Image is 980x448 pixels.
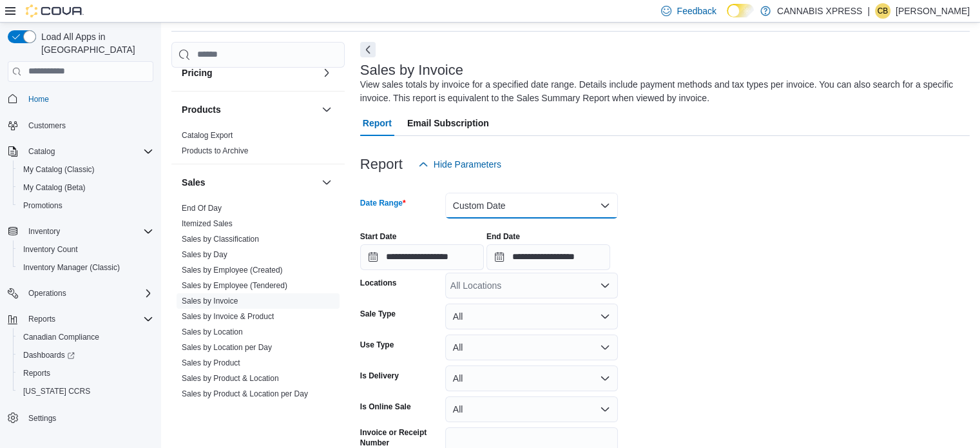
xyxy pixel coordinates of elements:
span: Sales by Product & Location per Day [182,389,308,399]
span: Promotions [18,198,153,213]
span: Sales by Location [182,327,243,337]
span: Load All Apps in [GEOGRAPHIC_DATA] [36,30,153,56]
a: Sales by Employee (Created) [182,266,283,275]
span: Operations [23,286,153,301]
a: Sales by Product & Location [182,374,279,383]
span: Washington CCRS [18,384,153,399]
button: Next [360,42,376,57]
span: My Catalog (Classic) [18,162,153,177]
button: Operations [23,286,72,301]
button: Custom Date [445,193,618,219]
span: Sales by Employee (Tendered) [182,280,287,291]
a: End Of Day [182,204,222,213]
button: Catalog [23,144,60,159]
a: [US_STATE] CCRS [18,384,95,399]
span: Inventory Count [23,244,78,255]
a: Sales by Employee (Tendered) [182,281,287,290]
button: Settings [3,408,159,427]
a: Canadian Compliance [18,329,104,345]
button: Hide Parameters [413,151,506,177]
span: Inventory [28,226,60,237]
a: Dashboards [18,347,80,363]
a: Dashboards [13,346,159,364]
button: Customers [3,116,159,135]
label: Invoice or Receipt Number [360,427,440,448]
span: Sales by Product & Location [182,373,279,384]
div: View sales totals by invoice for a specified date range. Details include payment methods and tax ... [360,78,963,105]
span: Promotions [23,200,62,211]
input: Dark Mode [727,4,754,17]
h3: Report [360,157,403,172]
span: Home [28,94,49,104]
a: Catalog Export [182,131,233,140]
h3: Sales by Invoice [360,63,463,78]
button: Canadian Compliance [13,328,159,346]
button: Inventory [3,222,159,240]
button: Home [3,90,159,108]
a: Sales by Location per Day [182,343,272,352]
span: Catalog Export [182,130,233,141]
span: [US_STATE] CCRS [23,386,90,396]
a: Products to Archive [182,146,248,155]
span: Sales by Invoice [182,296,238,306]
p: CANNABIS XPRESS [777,3,862,19]
button: Products [182,103,316,116]
button: Inventory Manager (Classic) [13,258,159,277]
span: Inventory Count [18,242,153,257]
button: Inventory Count [13,240,159,258]
span: Inventory Manager (Classic) [23,262,120,273]
button: Reports [13,364,159,382]
span: CB [878,3,889,19]
span: Home [23,91,153,107]
button: Pricing [182,66,316,79]
p: | [867,3,870,19]
span: My Catalog (Beta) [18,180,153,195]
span: Operations [28,288,66,298]
span: Inventory [23,224,153,239]
p: [PERSON_NAME] [896,3,970,19]
span: Canadian Compliance [23,332,99,342]
button: My Catalog (Classic) [13,161,159,179]
button: Reports [3,310,159,328]
label: Use Type [360,340,394,350]
span: Feedback [677,5,716,17]
span: Customers [28,121,66,131]
div: Sales [171,200,345,422]
button: Promotions [13,197,159,215]
button: Reports [23,311,61,327]
label: Start Date [360,231,397,242]
a: Sales by Product & Location per Day [182,389,308,398]
span: End Of Day [182,203,222,213]
a: Sales by Day [182,250,227,259]
a: Promotions [18,198,68,213]
span: Reports [28,314,55,324]
span: Settings [23,409,153,425]
a: Sales by Location [182,327,243,336]
span: Dark Mode [727,17,727,18]
label: End Date [486,231,520,242]
span: Inventory Manager (Classic) [18,260,153,275]
label: Is Online Sale [360,402,411,412]
button: Sales [182,176,316,189]
span: Itemized Sales [182,219,233,229]
button: Catalog [3,142,159,161]
a: Home [23,92,54,107]
label: Is Delivery [360,371,399,381]
a: Inventory Manager (Classic) [18,260,125,275]
a: Settings [23,411,61,426]
label: Date Range [360,198,406,208]
input: Press the down key to open a popover containing a calendar. [486,244,610,270]
input: Press the down key to open a popover containing a calendar. [360,244,484,270]
a: Reports [18,365,55,381]
span: Sales by Product [182,358,240,368]
span: My Catalog (Beta) [23,182,86,193]
span: Report [363,110,392,136]
button: All [445,396,618,422]
a: My Catalog (Classic) [18,162,100,177]
span: Hide Parameters [434,158,501,171]
span: Sales by Location per Day [182,342,272,353]
button: All [445,304,618,329]
button: My Catalog (Beta) [13,179,159,197]
a: Inventory Count [18,242,83,257]
button: Pricing [319,65,334,81]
